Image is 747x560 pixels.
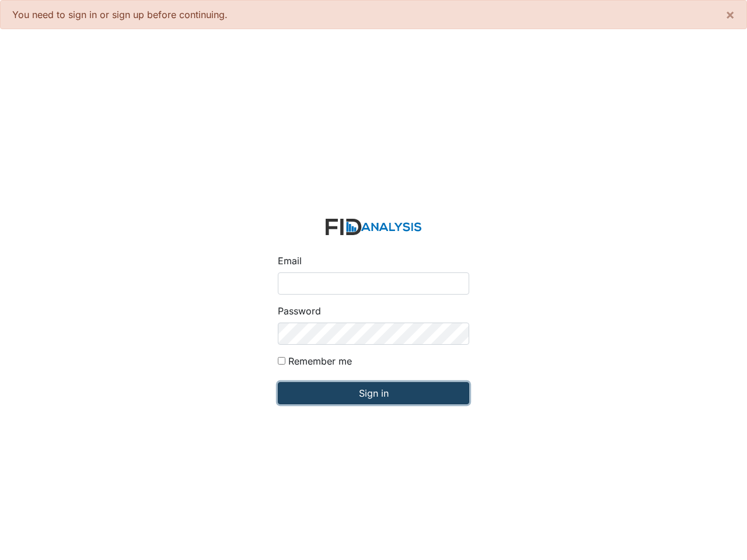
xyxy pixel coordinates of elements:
[278,382,469,404] input: Sign in
[326,219,421,236] img: logo-2fc8c6e3336f68795322cb6e9a2b9007179b544421de10c17bdaae8622450297.svg
[725,6,735,23] span: ×
[278,304,321,318] label: Password
[288,354,352,368] label: Remember me
[714,1,746,29] button: ×
[278,254,302,268] label: Email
